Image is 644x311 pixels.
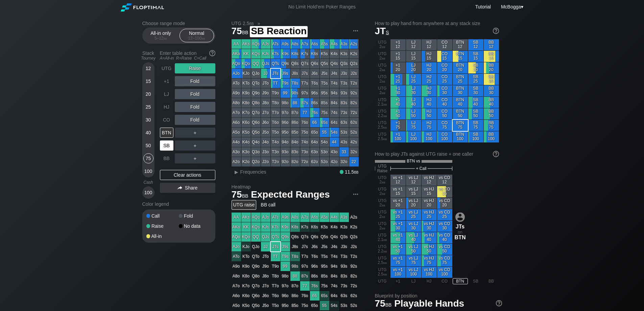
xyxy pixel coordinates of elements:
[320,118,329,127] div: 65s
[241,39,251,49] div: AKs
[271,69,280,78] div: JTs
[383,136,387,141] span: bb
[330,118,339,127] div: 64s
[437,120,452,131] div: CO 75
[349,147,359,157] div: 32s
[375,120,390,131] div: UTG 2.5
[484,39,499,50] div: BB 12
[261,128,270,137] div: J5o
[160,102,173,112] div: HJ
[437,97,452,108] div: CO 40
[300,137,310,147] div: 74o
[143,128,153,138] div: 40
[271,118,280,127] div: T6o
[437,85,452,96] div: CO 30
[160,48,215,63] div: Enter table action
[271,79,280,88] div: TT
[484,120,499,131] div: BB 75
[375,26,389,36] span: JT
[406,85,421,96] div: LJ 30
[352,27,359,35] img: ellipsis.fd386fe8.svg
[175,102,215,112] div: Fold
[320,88,329,98] div: 95s
[349,49,359,59] div: K2s
[499,3,524,10] div: ▾
[468,51,483,62] div: SB 15
[231,26,249,37] span: 75
[160,56,215,61] div: A=All-in R=Raise C=Call
[330,79,339,88] div: T4s
[300,39,310,49] div: A7s
[330,137,339,147] div: 44
[320,108,329,117] div: 75s
[250,26,308,37] span: SB Reaction
[281,147,290,157] div: 93o
[492,27,500,35] img: help.32db89a4.svg
[339,118,349,127] div: 63s
[281,49,290,59] div: K9s
[386,28,389,36] span: s
[251,69,261,78] div: QJo
[453,97,468,108] div: BTN 40
[143,153,153,163] div: 75
[290,108,300,117] div: 87o
[232,118,241,127] div: A6o
[271,39,280,49] div: ATs
[261,137,270,147] div: J4o
[183,36,211,41] div: 12 – 100
[261,49,270,59] div: KJs
[177,186,182,190] img: share.864f2f62.svg
[300,118,310,127] div: 76o
[349,59,359,68] div: Q2s
[175,115,215,125] div: Fold
[175,63,215,73] div: Raise
[468,108,483,119] div: SB 50
[290,69,300,78] div: J8s
[453,39,468,50] div: BTN 12
[249,21,254,26] span: bb
[281,39,290,49] div: A9s
[422,131,437,142] div: HJ 100
[468,120,483,131] div: SB 75
[271,128,280,137] div: T5o
[330,59,339,68] div: Q4s
[251,147,261,157] div: Q3o
[375,39,390,50] div: UTG 2
[375,97,390,108] div: UTG 2.1
[142,21,215,26] h2: Choose range mode
[300,79,310,88] div: T7s
[330,128,339,137] div: 54s
[330,147,339,157] div: 43o
[406,51,421,62] div: LJ 15
[310,69,319,78] div: J6s
[390,74,406,85] div: +1 25
[349,128,359,137] div: 52s
[310,147,319,157] div: 63o
[422,74,437,85] div: HJ 25
[339,69,349,78] div: J3s
[241,79,251,88] div: KTo
[290,79,300,88] div: T8s
[261,59,270,68] div: QJs
[143,76,153,86] div: 15
[468,131,483,142] div: SB 100
[179,214,211,218] div: Fold
[390,51,406,62] div: +1 15
[140,48,157,63] div: Stack
[422,85,437,96] div: HJ 30
[146,234,179,239] div: All-in
[300,59,310,68] div: Q7s
[375,108,390,119] div: UTG 2.2
[339,59,349,68] div: Q3s
[437,51,452,62] div: CO 15
[390,131,406,142] div: +1 100
[349,108,359,117] div: 72s
[241,88,251,98] div: K9o
[320,59,329,68] div: Q5s
[349,98,359,108] div: 82s
[251,88,261,98] div: Q9o
[121,3,164,12] img: Floptimal logo
[406,39,421,50] div: LJ 12
[281,88,290,98] div: 99
[241,128,251,137] div: K5o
